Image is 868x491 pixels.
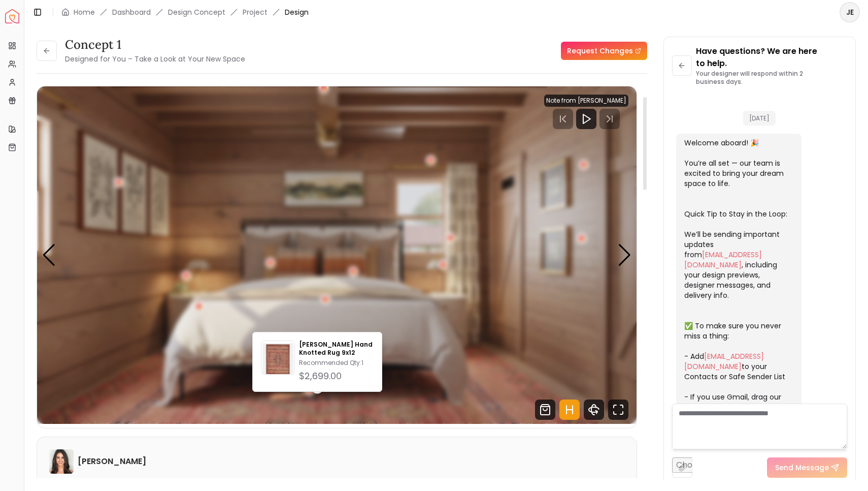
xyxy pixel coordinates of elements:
[112,7,151,17] a: Dashboard
[743,111,776,126] span: [DATE]
[37,86,637,424] div: 1 / 5
[608,400,628,420] svg: Fullscreen
[37,86,637,424] img: Design Render 1
[696,70,847,86] p: Your designer will respond within 2 business days.
[561,42,647,60] a: Request Changes
[243,7,268,17] a: Project
[168,7,225,17] li: Design Concept
[535,400,555,420] svg: Shop Products from this design
[584,400,604,420] svg: 360 View
[5,9,19,23] img: Spacejoy Logo
[261,343,294,376] img: Adair Hand Knotted Rug 9x12
[299,341,374,357] p: [PERSON_NAME] Hand Knotted Rug 9x12
[840,2,860,22] button: JE
[261,341,374,383] a: Adair Hand Knotted Rug 9x12[PERSON_NAME] Hand Knotted Rug 9x12Recommended Qty:1$2,699.00
[684,250,762,270] a: [EMAIL_ADDRESS][DOMAIN_NAME]
[299,369,374,383] div: $2,699.00
[37,86,637,424] div: Carousel
[696,45,847,70] p: Have questions? We are here to help.
[65,37,245,53] h3: concept 1
[42,244,56,266] div: Previous slide
[299,359,374,367] p: Recommended Qty: 1
[65,54,245,64] small: Designed for You – Take a Look at Your New Space
[618,244,631,266] div: Next slide
[544,95,628,107] div: Note from [PERSON_NAME]
[61,7,309,17] nav: breadcrumb
[285,7,309,17] span: Design
[841,3,859,21] span: JE
[5,9,19,23] a: Spacejoy
[78,455,146,468] h6: [PERSON_NAME]
[559,400,580,420] svg: Hotspots Toggle
[74,7,95,17] a: Home
[49,449,74,474] img: Angela Amore
[684,351,764,372] a: [EMAIL_ADDRESS][DOMAIN_NAME]
[580,113,592,125] svg: Play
